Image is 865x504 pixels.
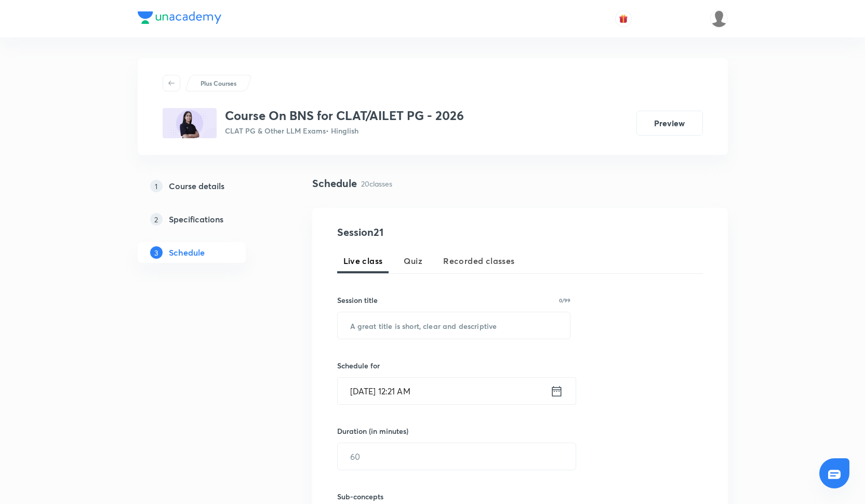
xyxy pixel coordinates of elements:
[338,312,570,339] input: A great title is short, clear and descriptive
[163,108,217,138] img: FE7BBFDA-6810-4F4E-B8B0-D50BCEE31DC1_plus.png
[443,255,514,267] span: Recorded classes
[150,213,163,226] p: 2
[559,298,570,303] p: 0/99
[404,255,423,267] span: Quiz
[169,246,205,259] h5: Schedule
[337,224,527,240] h4: Session 21
[150,246,163,259] p: 3
[225,108,464,123] h3: Course On BNS for CLAT/AILET PG - 2026
[150,180,163,192] p: 1
[337,426,408,436] h6: Duration (in minutes)
[337,491,571,502] h6: Sub-concepts
[225,125,464,136] p: CLAT PG & Other LLM Exams • Hinglish
[636,111,703,136] button: Preview
[337,295,378,306] h6: Session title
[338,443,576,470] input: 60
[619,14,628,23] img: avatar
[169,213,223,226] h5: Specifications
[337,360,571,371] h6: Schedule for
[138,11,221,24] img: Company Logo
[138,209,279,230] a: 2Specifications
[138,176,279,196] a: 1Course details
[312,176,357,191] h4: Schedule
[615,10,632,27] button: avatar
[361,178,392,189] p: 20 classes
[169,180,224,192] h5: Course details
[710,10,728,28] img: Samridhya Pal
[343,255,383,267] span: Live class
[201,78,236,88] p: Plus Courses
[138,11,221,26] a: Company Logo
